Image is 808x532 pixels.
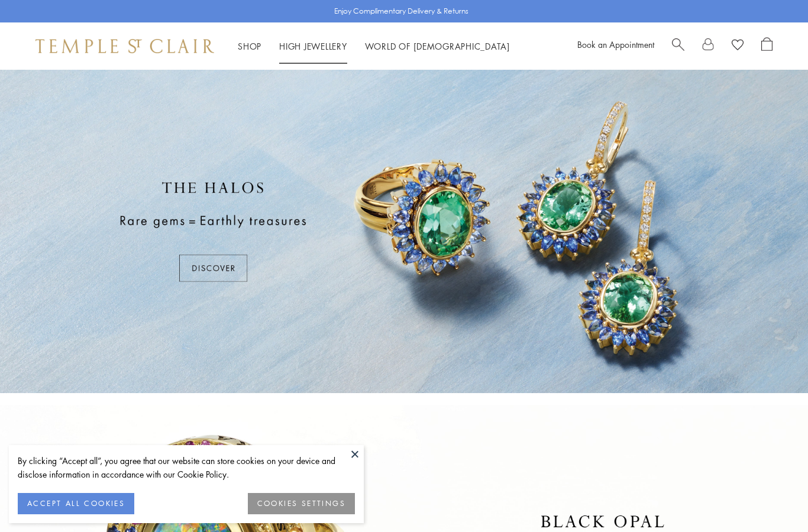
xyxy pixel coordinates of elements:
[35,39,214,53] img: Temple St. Clair
[672,37,684,55] a: Search
[761,37,773,55] a: Open Shopping Bag
[732,37,744,55] a: View Wishlist
[238,40,261,52] a: ShopShop
[334,5,468,17] p: Enjoy Complimentary Delivery & Returns
[238,39,510,54] nav: Main navigation
[18,493,134,514] button: ACCEPT ALL COOKIES
[365,40,510,52] a: World of [DEMOGRAPHIC_DATA]World of [DEMOGRAPHIC_DATA]
[577,38,654,50] a: Book an Appointment
[749,476,796,520] iframe: Gorgias live chat messenger
[18,454,355,481] div: By clicking “Accept all”, you agree that our website can store cookies on your device and disclos...
[248,493,355,514] button: COOKIES SETTINGS
[279,40,347,52] a: High JewelleryHigh Jewellery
